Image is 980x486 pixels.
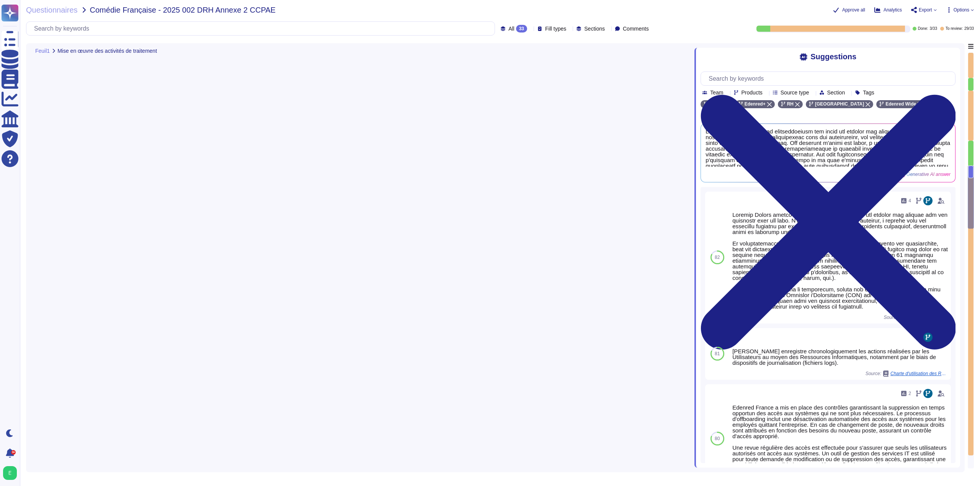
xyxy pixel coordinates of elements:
[918,27,928,31] span: Done:
[833,7,865,13] button: Approve all
[908,391,911,396] span: 2
[929,27,937,31] span: 3 / 33
[715,436,720,441] span: 80
[705,72,955,85] input: Search by keywords
[842,8,865,12] span: Approve all
[35,48,50,54] span: Feuil1
[874,7,902,13] button: Analytics
[11,450,16,455] div: 9+
[715,351,720,356] span: 81
[2,465,22,481] button: user
[884,8,902,12] span: Analytics
[732,405,948,479] div: Edenred France a mis en place des contrôles garantissant la suppression en temps opportun des acc...
[584,26,605,31] span: Sections
[715,255,720,260] span: 82
[919,8,932,12] span: Export
[964,27,974,31] span: 29 / 33
[30,22,495,35] input: Search by keywords
[3,466,17,480] img: user
[516,25,527,33] div: 33
[90,6,276,14] span: Comédie Française - 2025 002 DRH Annexe 2 CCPAE
[26,6,78,14] span: Questionnaires
[954,8,969,12] span: Options
[946,27,963,31] span: To review:
[545,26,566,31] span: Fill types
[623,26,649,31] span: Comments
[57,48,157,54] span: Mise en œuvre des activités de traitement
[508,26,514,31] span: All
